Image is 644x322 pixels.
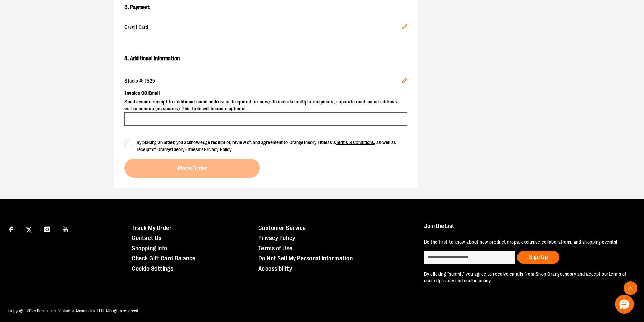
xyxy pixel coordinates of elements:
[132,265,174,272] a: Cookie Settings
[258,265,292,272] a: Accessibility
[258,225,306,231] a: Customer Service
[439,278,492,283] a: privacy and cookie policy.
[132,255,196,262] a: Check Gift Card Balance
[124,87,407,99] label: Invoice CC Email
[137,140,396,152] span: By placing an order, you acknowledge receipt of, review of, and agreement to Orangetheory Fitness...
[424,271,629,284] p: By clicking "submit" you agree to receive emails from Shop Orangetheory and accept our and
[624,281,637,295] button: Back To Top
[204,147,232,152] a: Privacy Policy
[8,308,139,313] span: Copyright 2025 Bensussen Deutsch & Associates, LLC. All rights reserved.
[124,99,407,112] span: Send invoice receipt to additional email addresses (required for now). To include multiple recipi...
[258,245,293,252] a: Terms of Use
[615,295,634,314] button: Hello, have a question? Let’s chat.
[396,72,413,91] button: Edit
[5,223,17,235] a: Visit our Facebook page
[132,225,172,231] a: Track My Order
[41,223,53,235] a: Visit our Instagram page
[424,271,627,283] a: terms of use
[124,139,133,147] input: By placing an order, you acknowledge receipt of, review of, and agreement to Orangetheory Fitness...
[60,223,71,235] a: Visit our Youtube page
[124,78,407,85] div: Studio #: 1525
[132,245,167,252] a: Shopping Info
[124,2,407,13] h2: 3. Payment
[396,19,413,37] button: Edit
[336,140,374,145] a: Terms & Conditions
[424,239,629,246] p: Be the first to know about new product drops, exclusive collaborations, and shopping events!
[124,24,402,31] span: Credit Card
[529,254,548,260] span: Sign Up
[124,53,407,64] h2: 4. Additional Information
[424,223,629,235] h4: Join the List
[26,227,32,233] img: Twitter
[23,223,35,235] a: Visit our X page
[258,255,353,262] a: Do Not Sell My Personal Information
[517,251,559,264] button: Sign Up
[132,235,161,241] a: Contact Us
[258,235,295,241] a: Privacy Policy
[424,251,515,264] input: enter email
